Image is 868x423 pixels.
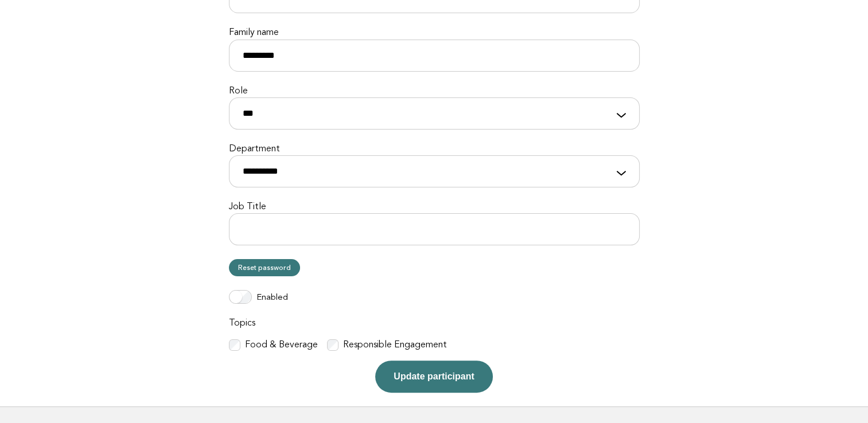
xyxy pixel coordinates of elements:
label: Topics [229,318,640,330]
label: Enabled [256,292,288,304]
label: Responsible Engagement [343,339,447,351]
button: Update participant [375,361,492,393]
label: Department [229,143,640,155]
label: Food & Beverage [245,339,318,351]
a: Reset password [229,259,300,276]
label: Role [229,85,640,97]
label: Family name [229,27,640,39]
label: Job Title [229,201,640,213]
